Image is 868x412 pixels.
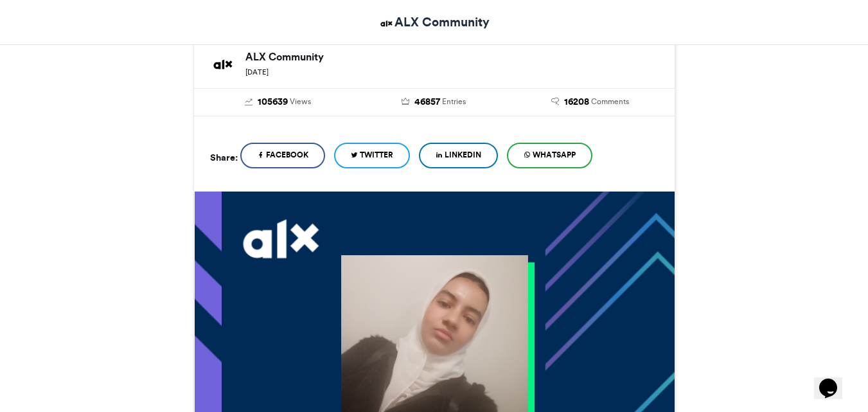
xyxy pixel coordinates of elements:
img: ALX Community [210,51,236,77]
small: [DATE] [245,67,269,76]
span: Comments [591,96,629,107]
a: LinkedIn [419,143,498,168]
span: 46857 [414,95,440,109]
a: 46857 Entries [366,95,502,109]
span: LinkedIn [445,149,481,161]
a: 105639 Views [210,95,347,109]
span: 16208 [564,95,589,109]
h2: ALX Accepted [210,22,659,45]
span: Facebook [266,149,308,161]
span: 105639 [258,95,288,109]
h6: ALX Community [245,51,659,62]
a: ALX Community [378,13,490,31]
span: Views [290,96,311,107]
a: Facebook [240,143,325,168]
a: WhatsApp [507,143,592,168]
a: Twitter [334,143,410,168]
a: 16208 Comments [522,95,659,109]
span: WhatsApp [533,149,576,161]
img: ALX Community [378,15,394,31]
iframe: chat widget [814,361,855,399]
span: Entries [442,96,466,107]
h5: Share: [210,149,238,166]
span: Twitter [360,149,393,161]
